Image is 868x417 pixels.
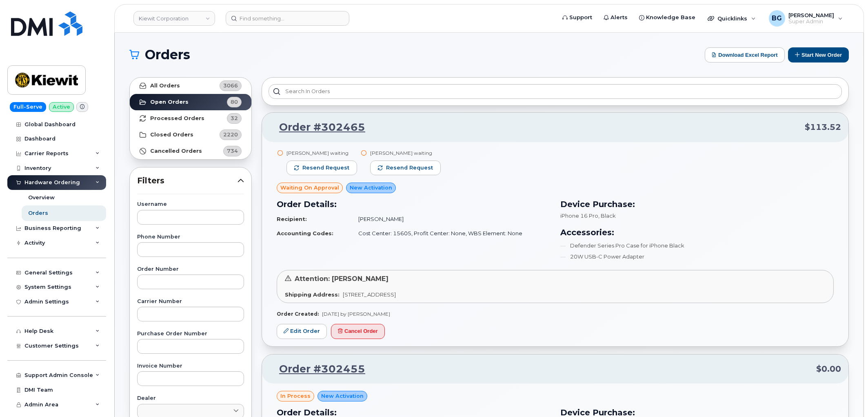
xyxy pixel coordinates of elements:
button: Download Excel Report [705,47,785,62]
td: Cost Center: 15605, Profit Center: None, WBS Element: None [351,226,550,241]
strong: Shipping Address: [285,291,340,298]
a: Order #302465 [269,120,365,135]
span: 32 [231,114,238,122]
strong: Closed Orders [150,132,193,138]
span: New Activation [321,392,364,400]
span: 3066 [223,82,238,89]
h3: Device Purchase: [560,198,834,210]
span: [DATE] by [PERSON_NAME] [322,311,390,317]
span: Filters [137,175,238,187]
li: Defender Series Pro Case for iPhone Black [560,242,834,250]
strong: All Orders [150,83,180,89]
h3: Order Details: [277,198,551,210]
strong: Accounting Codes: [277,230,333,236]
span: Resend request [302,164,349,172]
strong: Recipient: [277,216,307,222]
input: Search in orders [269,84,842,99]
label: Username [137,202,244,207]
strong: Order Created: [277,311,319,317]
label: Phone Number [137,234,244,240]
span: iPhone 16 Pro [560,212,598,219]
span: Resend request [386,164,433,172]
span: 734 [227,147,238,155]
a: Processed Orders32 [130,110,251,127]
span: Waiting On Approval [280,184,339,192]
a: Order #302455 [269,362,365,377]
a: Open Orders80 [130,94,251,110]
button: Start New Order [788,47,849,62]
strong: Processed Orders [150,115,204,122]
span: $0.00 [816,363,841,375]
iframe: Messenger Launcher [832,381,862,411]
span: 80 [231,98,238,106]
div: [PERSON_NAME] waiting [370,149,441,156]
strong: Open Orders [150,99,189,105]
label: Order Number [137,267,244,272]
span: 2220 [223,131,238,138]
span: [STREET_ADDRESS] [343,291,396,298]
button: Resend request [286,161,357,175]
button: Cancel Order [331,324,385,339]
h3: Accessories: [560,226,834,239]
td: [PERSON_NAME] [351,212,550,226]
li: 20W USB-C Power Adapter [560,253,834,261]
button: Resend request [370,161,441,175]
span: Attention: [PERSON_NAME] [295,275,388,283]
a: Edit Order [277,324,327,339]
span: New Activation [350,184,392,192]
strong: Cancelled Orders [150,148,202,154]
span: Orders [145,49,190,61]
a: All Orders3066 [130,78,251,94]
label: Dealer [137,396,244,401]
a: Closed Orders2220 [130,127,251,143]
label: Purchase Order Number [137,331,244,337]
label: Invoice Number [137,363,244,369]
div: [PERSON_NAME] waiting [286,149,357,156]
span: $113.52 [805,121,841,133]
span: , Black [598,212,616,219]
span: in process [280,392,311,400]
label: Carrier Number [137,299,244,304]
a: Cancelled Orders734 [130,143,251,159]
